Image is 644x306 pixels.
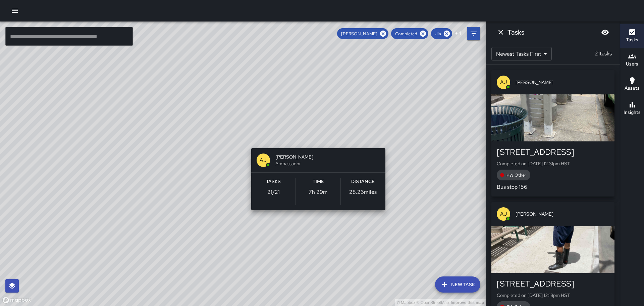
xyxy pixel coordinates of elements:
span: [PERSON_NAME] [516,211,609,217]
div: Newest Tasks First [491,47,552,60]
button: AJ[PERSON_NAME]AmbassadorTasks21/21Time7h 29mDistance28.26miles [251,148,385,210]
button: Filters [467,27,480,40]
button: Tasks [620,24,644,48]
span: [PERSON_NAME] [275,154,380,160]
h6: Assets [625,85,640,92]
div: [STREET_ADDRESS] [497,147,609,158]
p: + 4 [455,30,462,38]
button: Assets [620,73,644,97]
p: AJ [260,156,267,164]
button: Users [620,48,644,73]
div: Completed [391,28,428,39]
h6: Time [313,178,324,185]
button: Insights [620,97,644,121]
h6: Distance [351,178,375,185]
p: 21 / 21 [267,188,280,196]
span: PW Other [502,172,530,178]
div: Jia [431,28,452,39]
span: [PERSON_NAME] [516,79,609,86]
button: AJ[PERSON_NAME][STREET_ADDRESS]Completed on [DATE] 12:31pm HSTPW OtherBus stop 156 [491,70,614,196]
span: Completed [391,31,421,37]
p: Completed on [DATE] 12:31pm HST [497,160,609,167]
span: Ambassador [275,160,380,167]
p: Completed on [DATE] 12:18pm HST [497,292,609,299]
h6: Users [626,60,638,68]
h6: Insights [624,109,641,116]
button: New Task [435,276,480,293]
div: [PERSON_NAME] [337,28,388,39]
div: [STREET_ADDRESS] [497,278,609,289]
span: Jia [431,31,445,37]
h6: Tasks [266,178,281,185]
p: AJ [500,78,507,86]
h6: Tasks [507,27,524,38]
span: [PERSON_NAME] [337,31,381,37]
p: 21 tasks [592,50,614,58]
h6: Tasks [626,36,638,44]
p: 28.26 miles [349,188,377,196]
button: Blur [598,26,612,39]
p: 7h 29m [309,188,328,196]
p: Bus stop 156 [497,183,609,191]
p: AJ [500,210,507,218]
button: Dismiss [494,26,507,39]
